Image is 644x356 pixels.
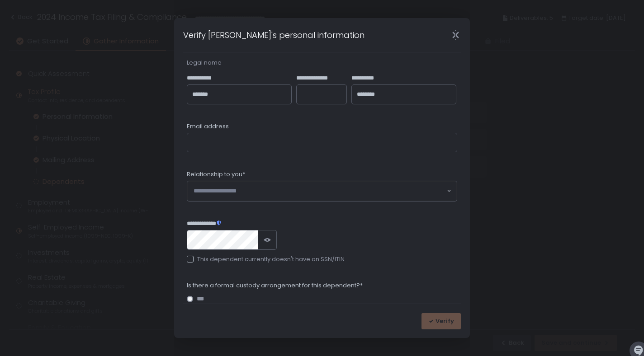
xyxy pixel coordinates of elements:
h1: Verify [PERSON_NAME]'s personal information [183,29,365,41]
input: Search for option [194,187,446,196]
div: Legal name [187,59,457,67]
div: Search for option [187,181,457,201]
div: Close [441,30,470,40]
span: Email address [187,122,229,131]
span: Relationship to you* [187,170,245,178]
span: Is there a formal custody arrangement for this dependent?* [187,281,363,290]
